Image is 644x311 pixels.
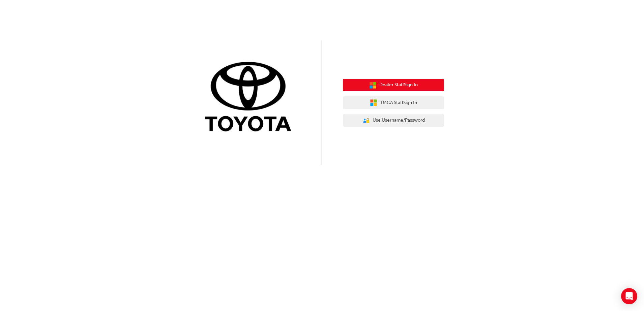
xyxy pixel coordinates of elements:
[379,81,418,89] span: Dealer Staff Sign In
[621,288,637,304] div: Open Intercom Messenger
[343,79,444,92] button: Dealer StaffSign In
[200,60,301,135] img: Trak
[380,99,417,107] span: TMCA Staff Sign In
[373,117,425,124] span: Use Username/Password
[343,96,444,109] button: TMCA StaffSign In
[343,114,444,127] button: Use Username/Password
